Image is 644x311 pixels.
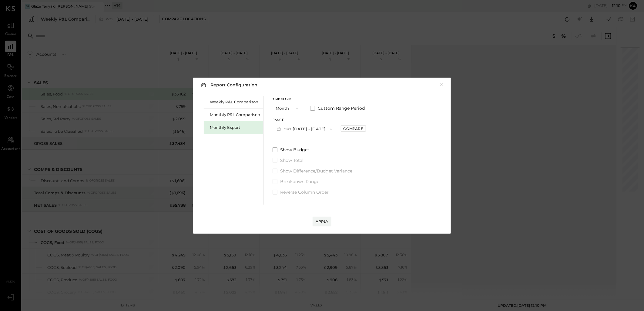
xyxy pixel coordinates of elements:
[210,112,260,118] div: Monthly P&L Comparison
[313,217,331,226] button: Apply
[280,157,304,163] span: Show Total
[318,105,365,111] span: Custom Range Period
[344,126,363,131] div: Compare
[280,168,352,174] span: Show Difference/Budget Variance
[200,81,257,89] h3: Report Configuration
[280,179,319,185] span: Breakdown Range
[316,219,328,224] div: Apply
[273,123,337,135] button: M09[DATE] - [DATE]
[283,127,293,132] span: M09
[273,103,303,114] button: Month
[273,119,337,122] div: Range
[341,125,366,132] button: Compare
[280,147,309,153] span: Show Budget
[280,189,329,195] span: Reverse Column Order
[210,125,260,130] div: Monthly Export
[210,99,260,105] div: Weekly P&L Comparison
[439,82,444,88] button: ×
[273,98,303,101] div: Timeframe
